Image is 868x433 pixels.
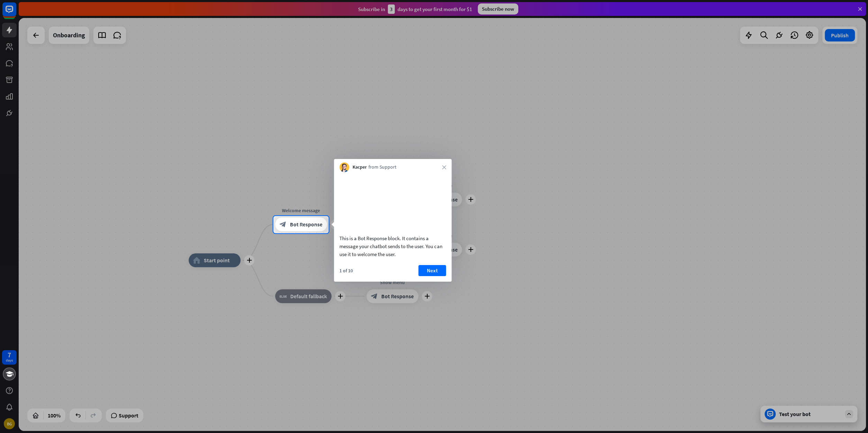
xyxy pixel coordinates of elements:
button: Next [418,265,446,276]
div: This is a Bot Response block. It contains a message your chatbot sends to the user. You can use i... [339,234,446,258]
button: Open LiveChat chat widget [6,3,26,23]
i: block_bot_response [280,221,286,228]
span: from Support [368,164,396,171]
i: close [442,165,446,169]
div: 1 of 10 [339,267,353,274]
span: Kacper [353,164,367,171]
span: Bot Response [290,221,322,228]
